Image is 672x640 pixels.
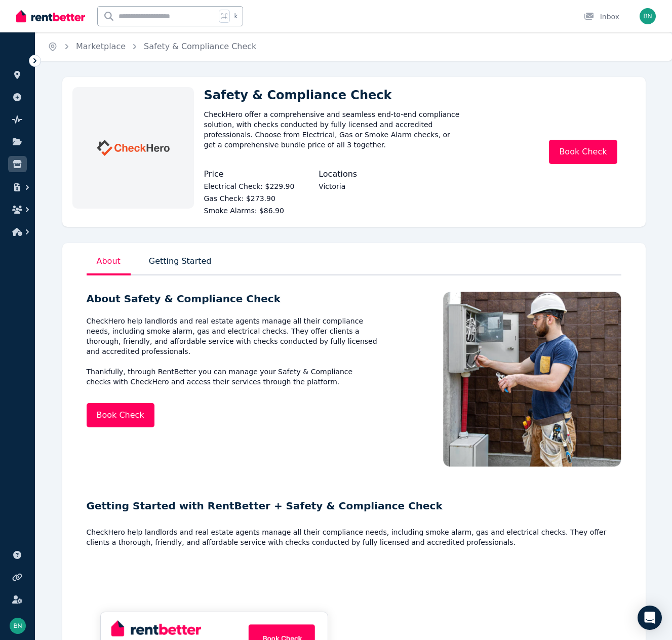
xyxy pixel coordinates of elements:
[638,606,662,630] div: Open Intercom Messenger
[204,182,295,215] span: Electrical Check: $229.90 Gas Check: $273.90 Smoke Alarms: $86.90
[10,618,26,634] img: BARBARA NANTES
[144,42,256,51] a: Safety & Compliance Check
[640,8,656,24] img: BARBARA NANTES
[319,182,345,190] span: Victoria
[147,253,214,275] p: Getting Started
[87,403,154,427] a: Book Check
[87,527,621,547] p: CheckHero help landlords and real estate agents manage all their compliance needs, including smok...
[87,499,621,513] p: Getting Started with RentBetter + Safety & Compliance Check
[87,316,378,387] p: CheckHero help landlords and real estate agents manage all their compliance needs, including smok...
[35,32,268,61] nav: Breadcrumb
[97,140,170,155] img: Safety & Compliance Check
[443,292,621,467] img: Safety & Compliance Check
[584,12,619,22] div: Inbox
[87,292,378,306] h5: About Safety & Compliance Check
[87,253,131,275] p: About
[16,9,85,24] img: RentBetter
[319,168,463,180] p: Locations
[204,168,303,180] p: Price
[204,87,463,103] h1: Safety & Compliance Check
[549,140,617,164] a: Book Check
[204,109,463,150] p: CheckHero offer a comprehensive and seamless end-to-end compliance solution, with checks conducte...
[76,42,126,51] a: Marketplace
[234,12,238,20] span: k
